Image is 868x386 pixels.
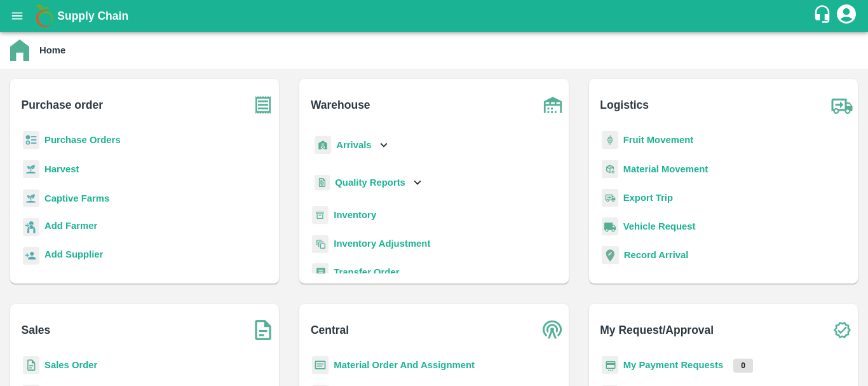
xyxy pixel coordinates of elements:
[10,39,29,61] img: home
[39,45,65,55] b: Home
[733,359,753,373] p: 0
[57,7,813,25] a: Supply Chain
[22,96,103,114] b: Purchase order
[623,221,696,231] a: Vehicle Request
[537,314,569,346] img: central
[44,193,109,203] a: Captive Farms
[600,96,649,114] b: Logistics
[23,189,39,208] img: harvest
[44,135,121,145] a: Purchase Orders
[44,221,97,231] b: Add Farmer
[44,360,97,370] a: Sales Order
[315,175,330,191] img: qualityReport
[311,96,370,114] b: Warehouse
[3,1,32,31] button: open drawer
[623,360,724,370] a: My Payment Requests
[23,160,39,179] img: harvest
[247,89,279,121] img: purchase
[835,3,858,29] div: account of current user
[336,140,371,150] b: Arrivals
[602,217,618,236] img: vehicle
[23,131,39,149] img: reciept
[602,160,618,179] img: material
[826,89,858,121] img: truck
[335,177,405,188] b: Quality Reports
[22,321,51,339] b: Sales
[312,263,329,282] img: whTransfer
[624,250,689,260] a: Record Arrival
[312,235,329,253] img: inventory
[23,356,39,375] img: sales
[315,136,331,155] img: whArrival
[23,247,39,265] img: supplier
[312,131,391,160] div: Arrivals
[623,164,709,174] a: Material Movement
[600,321,714,339] b: My Request/Approval
[44,247,103,265] a: Add Supplier
[44,219,97,236] a: Add Farmer
[312,356,329,375] img: centralMaterial
[602,189,618,207] img: delivery
[602,246,619,264] img: recordArrival
[813,4,835,27] div: customer-support
[334,267,399,277] a: Transfer Order
[57,10,128,22] b: Supply Chain
[334,360,475,370] a: Material Order And Assignment
[311,321,349,339] b: Central
[312,170,424,196] div: Quality Reports
[334,238,430,249] a: Inventory Adjustment
[826,314,858,346] img: check
[23,218,39,237] img: farmer
[623,193,673,203] a: Export Trip
[537,89,569,121] img: warehouse
[247,314,279,346] img: soSales
[623,135,694,145] a: Fruit Movement
[44,249,103,259] b: Add Supplier
[602,356,618,375] img: payment
[312,206,329,224] img: whInventory
[32,3,57,29] img: logo
[44,164,79,174] a: Harvest
[602,131,618,149] img: fruit
[334,210,376,220] a: Inventory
